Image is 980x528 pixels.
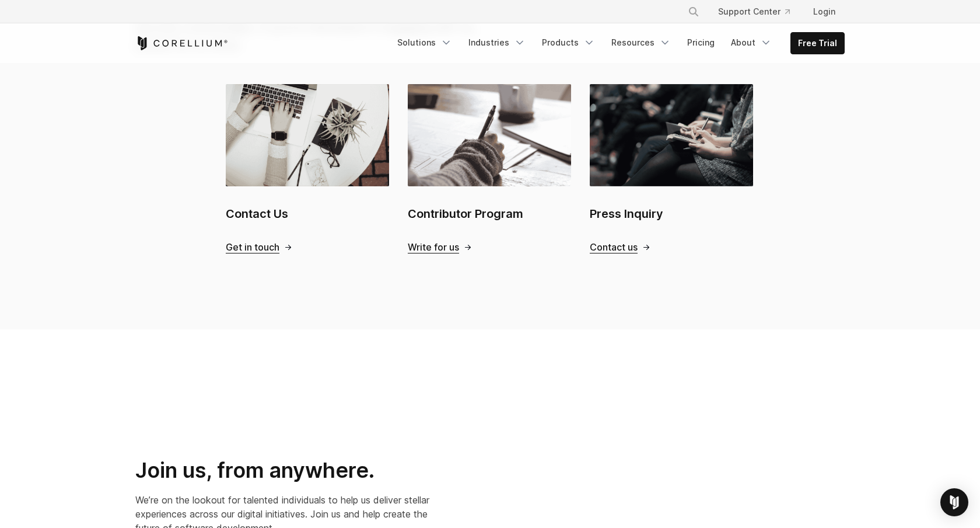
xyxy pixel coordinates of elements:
a: Press Inquiry Press Inquiry Contact us [590,84,753,253]
img: Press Inquiry [590,84,753,186]
div: Navigation Menu [674,1,845,22]
div: Open Intercom Messenger [940,488,968,516]
a: Login [804,1,845,22]
a: About [724,32,779,53]
img: Contact Us [226,84,389,186]
span: Get in touch [226,241,279,253]
img: Contributor Program [408,84,571,186]
h2: Join us, from anywhere. [135,457,434,484]
a: Corellium Home [135,36,228,50]
a: Free Trial [791,33,844,54]
a: Contact Us Contact Us Get in touch [226,84,389,253]
a: Contributor Program Contributor Program Write for us [408,84,571,253]
button: Search [683,1,704,22]
h2: Contact Us [226,205,389,223]
a: Support Center [709,1,799,22]
h2: Press Inquiry [590,205,753,223]
a: Products [535,32,602,53]
a: Industries [461,32,533,53]
h2: Contributor Program [408,205,571,223]
span: Contact us [590,241,638,253]
span: Write for us [408,241,459,253]
a: Pricing [680,32,722,53]
a: Resources [604,32,678,53]
a: Solutions [390,32,459,53]
div: Navigation Menu [390,32,845,54]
